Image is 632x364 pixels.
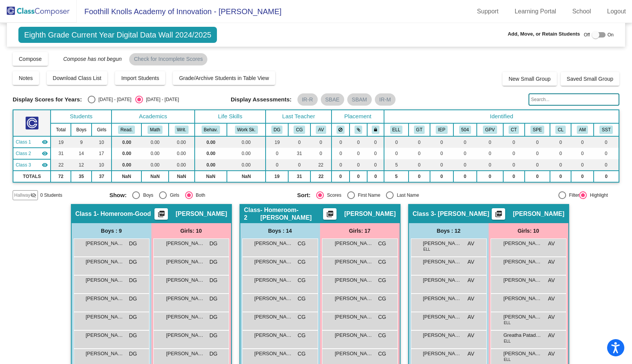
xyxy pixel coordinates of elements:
[254,258,293,266] span: [PERSON_NAME]
[355,192,381,199] div: First Name
[195,171,227,182] td: NaN
[409,223,489,238] div: Boys : 12
[141,171,169,182] td: NaN
[504,295,542,302] span: [PERSON_NAME]
[477,136,503,148] td: 0
[424,246,430,252] span: ELL
[210,313,218,321] span: DG
[254,331,293,339] span: [PERSON_NAME]
[409,148,430,159] td: 0
[529,93,619,106] input: Search...
[297,191,479,199] mat-radio-group: Select an option
[477,123,503,136] th: Good Parent Volunteer
[332,110,384,123] th: Placement
[13,148,51,159] td: Christine Guerra - Homeroom-Guerra
[244,206,261,222] span: Class 2
[210,350,218,358] span: DG
[148,126,162,134] button: Math
[298,240,306,248] span: CG
[335,240,373,247] span: [PERSON_NAME]
[310,171,331,182] td: 22
[453,123,477,136] th: 504 Plan
[71,148,92,159] td: 14
[193,192,205,199] div: Both
[344,210,396,218] span: [PERSON_NAME]
[566,192,579,199] div: Filter
[16,162,31,168] span: Class 3
[118,126,135,134] button: Read.
[86,240,124,247] span: [PERSON_NAME]
[141,148,169,159] td: 0.00
[550,171,571,182] td: 0
[112,136,141,148] td: 0.00
[561,72,619,86] button: Saved Small Group
[350,171,367,182] td: 0
[195,148,227,159] td: 0.00
[571,148,594,159] td: 0
[384,123,408,136] th: English Language Learner
[550,148,571,159] td: 0
[266,148,288,159] td: 0
[367,171,384,182] td: 0
[288,159,311,171] td: 0
[423,276,461,284] span: [PERSON_NAME]
[195,136,227,148] td: 0.00
[266,159,288,171] td: 0
[384,136,408,148] td: 0
[92,159,112,171] td: 10
[13,136,51,148] td: Danica Good - Homeroom-Good
[76,210,97,218] span: Class 1
[378,295,386,303] span: CG
[413,210,434,218] span: Class 3
[384,171,408,182] td: 5
[430,136,453,148] td: 0
[16,150,31,157] span: Class 2
[129,53,207,65] mat-chip: Check for Incomplete Scores
[140,192,153,199] div: Boys
[504,258,542,266] span: [PERSON_NAME]
[298,295,306,303] span: CG
[51,171,71,182] td: 72
[335,258,373,266] span: [PERSON_NAME]
[548,240,555,248] span: AV
[453,136,477,148] td: 0
[504,338,511,344] span: ELL
[477,171,503,182] td: 0
[503,171,525,182] td: 0
[254,276,293,284] span: [PERSON_NAME]
[587,192,608,199] div: Highlight
[169,136,195,148] td: 0.00
[129,331,137,340] span: DG
[47,71,108,85] button: Download Class List
[227,171,266,182] td: NaN
[599,126,613,134] button: SST
[323,208,337,220] button: Print Students Details
[297,192,310,199] span: Sort:
[51,159,71,171] td: 22
[423,313,461,321] span: [PERSON_NAME]
[13,71,39,85] button: Notes
[430,148,453,159] td: 0
[227,159,266,171] td: 0.00
[231,96,292,103] span: Display Assessments:
[72,223,151,238] div: Boys : 9
[298,331,306,340] span: CG
[321,93,344,106] mat-chip: SBAE
[95,96,131,103] div: [DATE] - [DATE]
[378,313,386,321] span: CG
[266,110,331,123] th: Last Teacher
[577,126,588,134] button: AM
[550,136,571,148] td: 0
[13,52,48,66] button: Compose
[367,123,384,136] th: Keep with teacher
[166,240,205,247] span: [PERSON_NAME]
[332,171,350,182] td: 0
[173,71,275,85] button: Grade/Archive Students in Table View
[335,276,373,284] span: [PERSON_NAME]
[115,71,165,85] button: Import Students
[202,126,220,134] button: Behav.
[254,295,293,302] span: [PERSON_NAME]
[310,136,331,148] td: 0
[179,75,269,81] span: Grade/Archive Students in Table View
[503,123,525,136] th: CoTeach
